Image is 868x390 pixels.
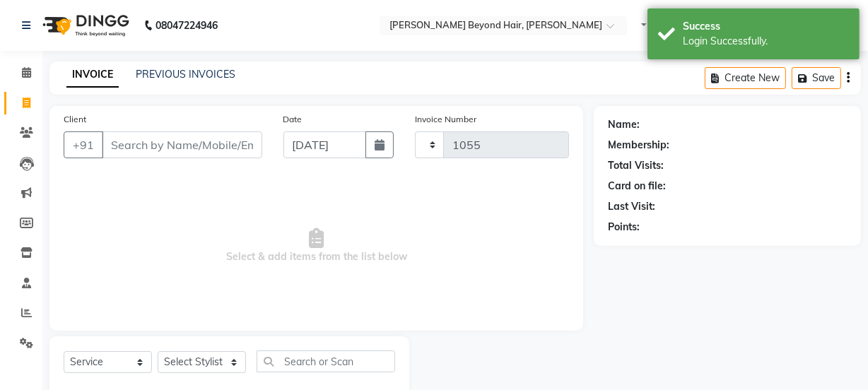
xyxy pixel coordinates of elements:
[64,113,86,126] label: Client
[257,350,395,372] input: Search or Scan
[608,158,664,173] div: Total Visits:
[156,6,218,45] b: 08047224946
[36,6,133,45] img: logo
[608,138,669,153] div: Membership:
[66,62,119,88] a: INVOICE
[102,131,262,158] input: Search by Name/Mobile/Email/Code
[792,67,841,89] button: Save
[683,34,849,49] div: Login Successfully.
[608,179,666,194] div: Card on file:
[64,131,103,158] button: +91
[683,19,849,34] div: Success
[608,117,640,132] div: Name:
[608,220,640,235] div: Points:
[608,199,655,214] div: Last Visit:
[705,67,786,89] button: Create New
[415,113,476,126] label: Invoice Number
[64,175,569,317] span: Select & add items from the list below
[283,113,303,126] label: Date
[136,68,235,81] a: PREVIOUS INVOICES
